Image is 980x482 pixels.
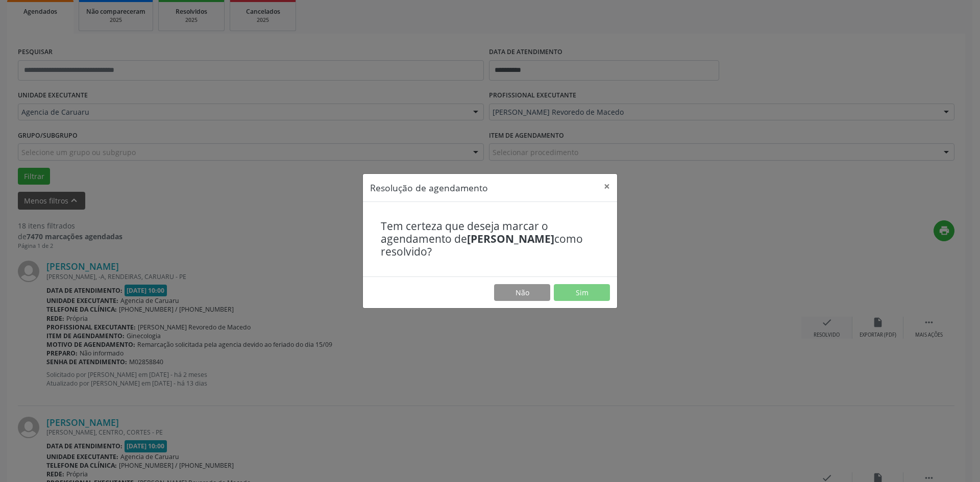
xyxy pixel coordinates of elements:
button: Sim [554,284,610,301]
button: Close [597,174,617,199]
b: [PERSON_NAME] [467,232,554,246]
h5: Resolução de agendamento [370,181,488,194]
button: Não [494,284,550,301]
h4: Tem certeza que deseja marcar o agendamento de como resolvido? [381,220,599,259]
